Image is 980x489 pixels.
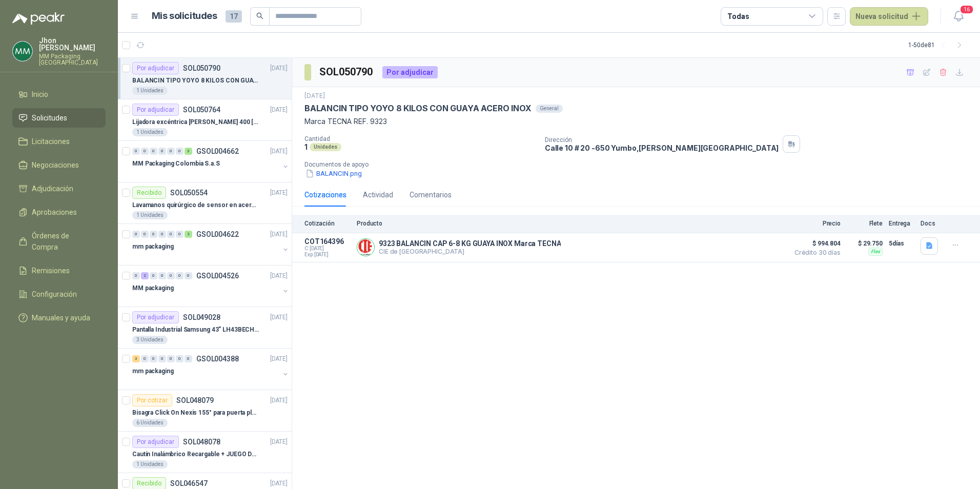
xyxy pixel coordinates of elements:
span: Exp: [DATE] [304,252,351,258]
a: Solicitudes [12,108,106,128]
div: 0 [176,148,183,155]
div: Actividad [363,189,393,200]
p: MM Packaging Colombia S.a.S [132,159,220,169]
span: Crédito 30 días [789,250,841,256]
a: Negociaciones [12,155,106,175]
div: 0 [176,231,183,238]
p: Documentos de apoyo [304,161,976,168]
p: SOL050554 [170,189,208,196]
p: [DATE] [270,188,288,198]
p: SOL046547 [170,480,208,487]
p: mm packaging [132,366,174,376]
p: Precio [789,220,841,227]
span: 16 [959,5,974,14]
div: Por adjudicar [132,311,179,323]
img: Company Logo [13,42,32,61]
div: 2 [141,272,149,279]
div: 0 [176,272,183,279]
div: Unidades [310,143,341,151]
img: Company Logo [357,239,374,256]
p: [DATE] [270,64,288,73]
div: Por adjudicar [132,104,179,116]
div: Todas [727,11,749,22]
span: Adjudicación [32,183,73,194]
div: 0 [176,355,183,362]
a: Configuración [12,284,106,304]
p: SOL050790 [183,65,220,72]
div: 0 [150,272,157,279]
div: 0 [167,355,175,362]
span: search [256,12,263,19]
div: 1 Unidades [132,460,168,468]
p: Dirección [545,136,779,144]
div: Comentarios [410,189,452,200]
p: Pantalla Industrial Samsung 43” LH43BECHLGKXZL BE43C-H [132,325,260,335]
a: Aprobaciones [12,202,106,222]
div: 0 [132,231,140,238]
span: Órdenes de Compra [32,230,96,253]
p: Cotización [304,220,351,227]
div: 0 [185,272,192,279]
div: 0 [150,231,157,238]
div: 0 [150,355,157,362]
p: GSOL004662 [196,148,239,155]
div: 0 [158,231,166,238]
a: Órdenes de Compra [12,226,106,257]
p: SOL048079 [176,397,214,404]
a: Manuales y ayuda [12,308,106,328]
p: [DATE] [270,313,288,322]
div: Por cotizar [132,394,172,406]
div: 0 [158,272,166,279]
a: 0 0 0 0 0 0 3 GSOL004662[DATE] MM Packaging Colombia S.a.S [132,145,290,178]
div: 0 [167,148,175,155]
a: Por adjudicarSOL048078[DATE] Cautín Inalámbrico Recargable + JUEGO DE PUNTAS1 Unidades [118,432,292,473]
p: MM packaging [132,283,174,293]
p: Marca TECNA REF. 9323 [304,116,968,127]
span: C: [DATE] [304,246,351,252]
div: 0 [150,148,157,155]
img: Logo peakr [12,12,65,25]
p: SOL050764 [183,106,220,113]
p: BALANCIN TIPO YOYO 8 KILOS CON GUAYA ACERO INOX [304,103,532,114]
p: GSOL004622 [196,231,239,238]
div: 0 [167,231,175,238]
p: mm packaging [132,242,174,252]
a: 0 0 0 0 0 0 2 GSOL004622[DATE] mm packaging [132,228,290,261]
p: [DATE] [270,396,288,405]
p: Flete [847,220,883,227]
p: 9323 BALANCIN CAP 6-8 KG GUAYA INOX Marca TECNA [379,239,561,248]
p: BALANCIN TIPO YOYO 8 KILOS CON GUAYA ACERO INOX [132,76,260,86]
div: 0 [167,272,175,279]
a: RecibidoSOL050554[DATE] Lavamanos quirúrgico de sensor en acero referencia TLS-131 Unidades [118,182,292,224]
span: Remisiones [32,265,70,276]
p: [DATE] [270,479,288,488]
a: Por adjudicarSOL050790[DATE] BALANCIN TIPO YOYO 8 KILOS CON GUAYA ACERO INOX1 Unidades [118,58,292,99]
span: Configuración [32,289,77,300]
h1: Mis solicitudes [152,9,217,24]
p: Lavamanos quirúrgico de sensor en acero referencia TLS-13 [132,200,260,210]
p: Lijadora excéntrica [PERSON_NAME] 400 [PERSON_NAME] gex 125-150 ave [132,117,260,127]
p: [DATE] [270,354,288,364]
div: 3 [132,355,140,362]
p: $ 29.750 [847,237,883,250]
p: Jhon [PERSON_NAME] [39,37,106,51]
a: Por cotizarSOL048079[DATE] Bisagra Click On Nexis 155° para puerta plegable Grass con base de mon... [118,390,292,432]
p: Bisagra Click On Nexis 155° para puerta plegable Grass con base de montaje [132,408,260,418]
p: SOL048078 [183,438,220,445]
p: 1 [304,142,308,151]
a: Adjudicación [12,179,106,198]
div: 0 [141,355,149,362]
div: Por adjudicar [132,62,179,74]
div: 0 [158,355,166,362]
p: Cantidad [304,135,537,142]
a: Remisiones [12,261,106,280]
div: 0 [132,272,140,279]
p: 5 días [889,237,914,250]
div: 1 Unidades [132,87,168,95]
p: [DATE] [270,105,288,115]
a: 0 2 0 0 0 0 0 GSOL004526[DATE] MM packaging [132,270,290,302]
p: [DATE] [270,147,288,156]
div: 1 Unidades [132,128,168,136]
a: Licitaciones [12,132,106,151]
span: Negociaciones [32,159,79,171]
